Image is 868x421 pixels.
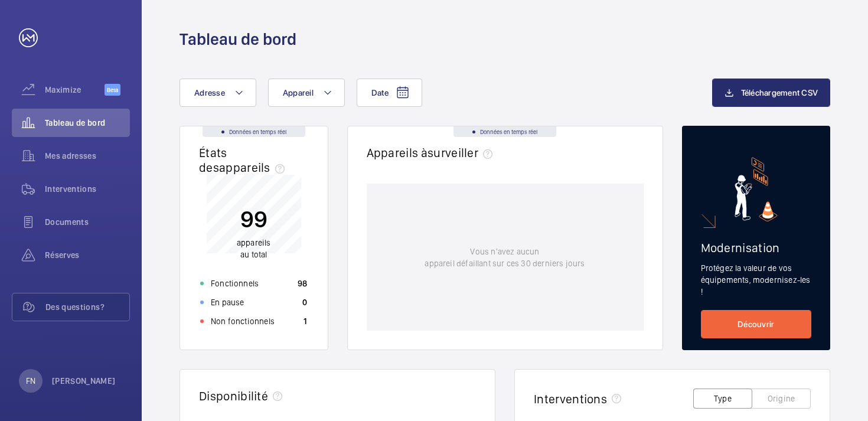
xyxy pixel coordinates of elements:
[357,79,422,107] button: Date
[52,375,116,387] p: [PERSON_NAME]
[367,145,498,160] h2: Appareils à
[693,389,752,409] button: Type
[428,145,497,160] span: surveiller
[211,315,275,327] p: Non fonctionnels
[45,84,105,96] span: Maximize
[45,117,130,129] span: Tableau de bord
[26,375,35,387] p: FN
[304,315,307,327] p: 1
[283,88,314,97] span: Appareil
[199,145,289,175] h2: États des
[180,79,256,107] button: Adresse
[741,88,818,97] span: Téléchargement CSV
[45,150,130,162] span: Mes adresses
[735,157,778,221] img: marketing-card.svg
[45,301,129,313] span: Des questions?
[105,84,120,96] span: Beta
[701,310,812,338] a: Découvrir
[302,296,307,308] p: 0
[298,278,308,289] p: 98
[425,246,585,269] p: Vous n'avez aucun appareil défaillant sur ces 30 derniers jours
[237,204,271,234] p: 99
[219,160,289,175] span: appareils
[752,389,811,409] button: Origine
[237,238,271,247] span: appareils
[371,88,389,97] span: Date
[268,79,345,107] button: Appareil
[712,79,831,107] button: Téléchargement CSV
[701,262,812,298] p: Protégez la valeur de vos équipements, modernisez-les !
[194,88,225,97] span: Adresse
[453,126,556,137] div: Données en temps réel
[180,28,296,50] h1: Tableau de bord
[534,391,607,406] h2: Interventions
[45,216,130,228] span: Documents
[211,278,259,289] p: Fonctionnels
[45,183,130,195] span: Interventions
[199,389,268,403] h2: Disponibilité
[45,249,130,261] span: Réserves
[237,237,271,260] p: au total
[701,240,812,255] h2: Modernisation
[211,296,244,308] p: En pause
[203,126,305,137] div: Données en temps réel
